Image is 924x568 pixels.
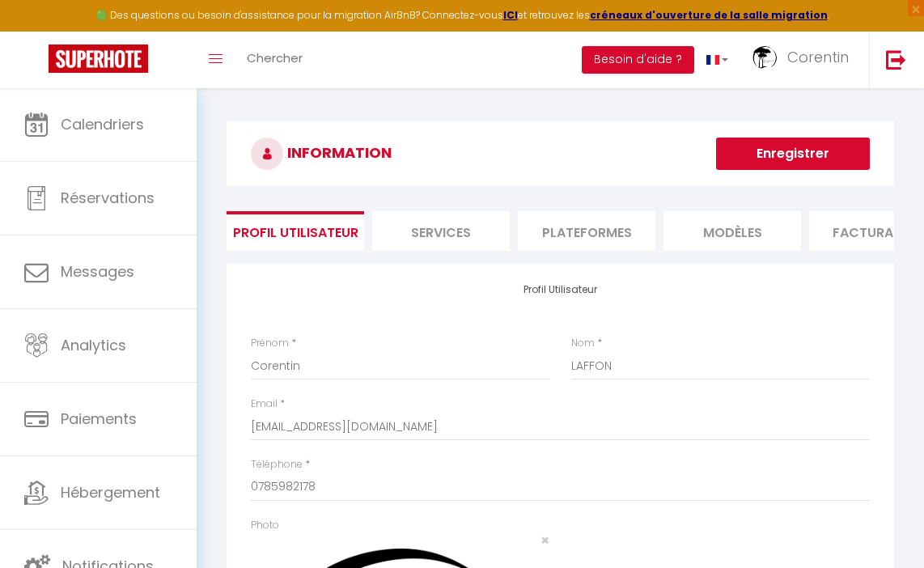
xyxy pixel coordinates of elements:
[235,32,315,88] a: Chercher
[251,457,303,473] label: Téléphone
[247,49,303,66] span: Chercher
[590,8,828,22] a: créneaux d'ouverture de la salle migration
[49,45,148,73] img: Super Booking
[61,188,155,208] span: Réservations
[251,396,278,412] label: Email
[61,335,126,355] span: Analytics
[61,261,134,282] span: Messages
[61,482,160,502] span: Hébergement
[716,138,870,170] button: Enregistrer
[227,211,364,251] li: Profil Utilisateur
[61,409,137,429] span: Paiements
[540,533,549,548] button: Close
[582,46,694,74] button: Besoin d'aide ?
[740,32,869,88] a: ... Corentin
[503,8,518,22] a: ICI
[251,518,279,533] label: Photo
[752,46,777,69] img: ...
[372,211,510,251] li: Services
[227,121,894,186] h3: INFORMATION
[663,211,801,251] li: MODÈLES
[886,49,906,70] img: logout
[571,336,595,351] label: Nom
[540,530,549,550] span: ×
[61,114,144,134] span: Calendriers
[251,284,870,295] h4: Profil Utilisateur
[787,47,849,67] span: Corentin
[251,336,289,351] label: Prénom
[518,211,655,251] li: Plateformes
